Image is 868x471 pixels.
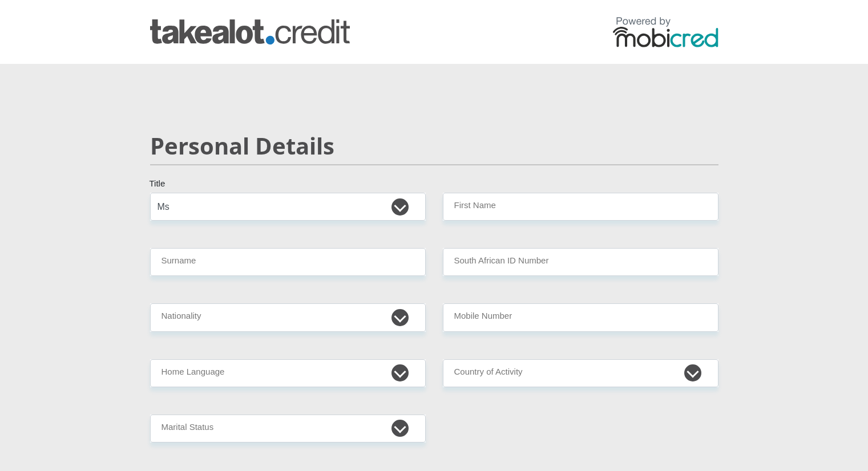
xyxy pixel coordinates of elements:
input: First Name [443,193,718,221]
img: powered by mobicred logo [613,17,718,47]
img: takealot_credit logo [150,19,350,44]
input: ID Number [443,248,718,276]
h2: Personal Details [150,132,718,160]
input: Contact Number [443,303,718,331]
input: Surname [150,248,426,276]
